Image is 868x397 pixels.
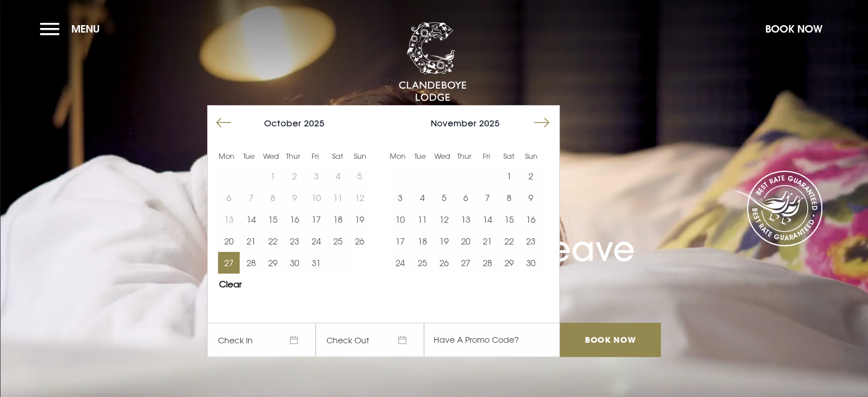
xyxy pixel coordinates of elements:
button: 29 [498,252,520,274]
button: 22 [498,230,520,252]
span: November [431,118,477,128]
td: Choose Sunday, November 16, 2025 as your start date. [520,208,542,230]
td: Choose Wednesday, October 15, 2025 as your start date. [262,208,284,230]
td: Choose Saturday, November 22, 2025 as your start date. [498,230,520,252]
td: Choose Tuesday, November 11, 2025 as your start date. [411,208,433,230]
button: 17 [389,230,411,252]
td: Choose Saturday, October 18, 2025 as your start date. [327,208,349,230]
button: 4 [411,187,433,208]
td: Choose Thursday, November 27, 2025 as your start date. [455,252,477,274]
button: 20 [455,230,477,252]
td: Choose Friday, October 31, 2025 as your start date. [305,252,327,274]
td: Choose Thursday, October 30, 2025 as your start date. [284,252,305,274]
button: 29 [262,252,284,274]
button: 19 [433,230,455,252]
button: 16 [284,208,305,230]
input: Have A Promo Code? [424,323,560,357]
td: Choose Saturday, October 25, 2025 as your start date. [327,230,349,252]
button: 21 [477,230,498,252]
button: 28 [477,252,498,274]
td: Choose Tuesday, October 14, 2025 as your start date. [240,208,261,230]
td: Choose Sunday, November 30, 2025 as your start date. [520,252,542,274]
td: Choose Wednesday, November 5, 2025 as your start date. [433,187,455,208]
button: 30 [520,252,542,274]
td: Choose Wednesday, November 19, 2025 as your start date. [433,230,455,252]
button: 18 [411,230,433,252]
button: 10 [389,208,411,230]
button: 24 [305,230,327,252]
button: Move backward to switch to the previous month. [213,112,235,134]
td: Choose Wednesday, October 29, 2025 as your start date. [262,252,284,274]
button: 7 [477,187,498,208]
button: 5 [433,187,455,208]
button: 22 [262,230,284,252]
button: 26 [349,230,370,252]
td: Choose Monday, October 27, 2025 as your start date. [218,252,240,274]
td: Choose Monday, November 10, 2025 as your start date. [389,208,411,230]
button: Clear [219,280,242,288]
td: Choose Saturday, November 1, 2025 as your start date. [498,165,520,187]
button: 16 [520,208,542,230]
span: Menu [71,22,100,35]
button: 3 [389,187,411,208]
button: 23 [284,230,305,252]
td: Choose Monday, November 17, 2025 as your start date. [389,230,411,252]
td: Choose Thursday, October 16, 2025 as your start date. [284,208,305,230]
td: Choose Monday, October 20, 2025 as your start date. [218,230,240,252]
td: Choose Friday, November 14, 2025 as your start date. [477,208,498,230]
button: 27 [218,252,240,274]
td: Choose Tuesday, November 4, 2025 as your start date. [411,187,433,208]
td: Choose Thursday, October 23, 2025 as your start date. [284,230,305,252]
button: 28 [240,252,261,274]
td: Choose Sunday, October 19, 2025 as your start date. [349,208,370,230]
button: 27 [455,252,477,274]
button: 14 [240,208,261,230]
button: 9 [520,187,542,208]
td: Choose Tuesday, November 25, 2025 as your start date. [411,252,433,274]
button: 15 [498,208,520,230]
td: Choose Friday, November 28, 2025 as your start date. [477,252,498,274]
button: 25 [327,230,349,252]
button: 20 [218,230,240,252]
td: Choose Sunday, November 9, 2025 as your start date. [520,187,542,208]
button: 30 [284,252,305,274]
button: 1 [498,165,520,187]
span: October [264,118,301,128]
button: 26 [433,252,455,274]
button: 13 [455,208,477,230]
button: Menu [40,17,106,41]
td: Choose Thursday, November 6, 2025 as your start date. [455,187,477,208]
button: 6 [455,187,477,208]
button: 15 [262,208,284,230]
button: 18 [327,208,349,230]
button: 17 [305,208,327,230]
td: Choose Monday, November 3, 2025 as your start date. [389,187,411,208]
button: 25 [411,252,433,274]
button: Book Now [760,17,828,41]
td: Choose Wednesday, November 26, 2025 as your start date. [433,252,455,274]
td: Choose Saturday, November 15, 2025 as your start date. [498,208,520,230]
button: 19 [349,208,370,230]
td: Choose Thursday, November 20, 2025 as your start date. [455,230,477,252]
button: 8 [498,187,520,208]
input: Book Now [560,323,660,357]
button: 12 [433,208,455,230]
button: 31 [305,252,327,274]
button: 23 [520,230,542,252]
span: 2025 [304,118,325,128]
td: Choose Friday, October 17, 2025 as your start date. [305,208,327,230]
td: Choose Monday, November 24, 2025 as your start date. [389,252,411,274]
td: Choose Friday, November 7, 2025 as your start date. [477,187,498,208]
td: Choose Friday, November 21, 2025 as your start date. [477,230,498,252]
span: Check Out [316,323,424,357]
td: Choose Tuesday, October 28, 2025 as your start date. [240,252,261,274]
button: 24 [389,252,411,274]
td: Choose Wednesday, October 22, 2025 as your start date. [262,230,284,252]
td: Choose Saturday, November 29, 2025 as your start date. [498,252,520,274]
td: Choose Sunday, October 26, 2025 as your start date. [349,230,370,252]
td: Choose Saturday, November 8, 2025 as your start date. [498,187,520,208]
td: Choose Tuesday, November 18, 2025 as your start date. [411,230,433,252]
button: 11 [411,208,433,230]
button: 2 [520,165,542,187]
td: Choose Sunday, November 23, 2025 as your start date. [520,230,542,252]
